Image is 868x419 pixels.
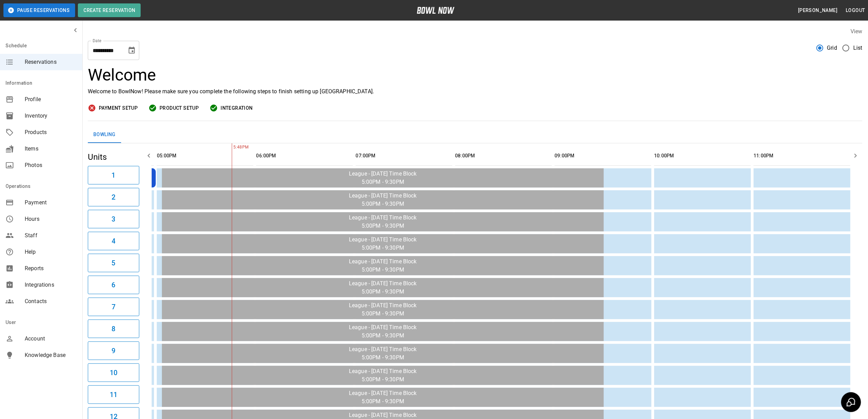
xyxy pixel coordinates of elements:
[110,367,117,378] h6: 10
[125,44,139,57] button: Choose date, selected date is Sep 6, 2025
[88,363,139,382] button: 10
[112,214,115,225] h6: 3
[25,335,77,343] span: Account
[112,192,115,203] h6: 2
[78,3,141,17] button: Create Reservation
[25,161,77,169] span: Photos
[25,215,77,223] span: Hours
[843,4,868,17] button: Logout
[112,236,115,247] h6: 4
[25,248,77,256] span: Help
[88,320,139,338] button: 8
[88,188,139,206] button: 2
[455,146,552,166] th: 08:00PM
[88,232,139,250] button: 4
[417,7,455,14] img: logo
[221,104,253,112] span: Integration
[795,4,840,17] button: [PERSON_NAME]
[88,342,139,360] button: 9
[88,166,139,184] button: 1
[88,276,139,294] button: 6
[112,279,115,290] h6: 6
[88,298,139,316] button: 7
[88,87,863,96] p: Welcome to BowlNow! Please make sure you complete the following steps to finish setting up [GEOGR...
[88,65,863,85] h3: Welcome
[25,297,77,306] span: Contacts
[112,258,115,268] h6: 5
[88,127,121,143] button: Bowling
[88,210,139,228] button: 3
[356,146,453,166] th: 07:00PM
[25,264,77,273] span: Reports
[88,152,139,163] h5: Units
[232,144,234,151] span: 5:48PM
[25,58,77,66] span: Reservations
[853,44,863,52] span: List
[25,112,77,120] span: Inventory
[99,104,138,112] span: Payment Setup
[112,345,115,356] h6: 9
[112,323,115,334] h6: 8
[112,301,115,312] h6: 7
[25,231,77,240] span: Staff
[25,128,77,136] span: Products
[25,351,77,359] span: Knowledge Base
[25,95,77,104] span: Profile
[555,146,652,166] th: 09:00PM
[112,170,115,181] h6: 1
[25,281,77,289] span: Integrations
[88,127,863,143] div: inventory tabs
[827,44,837,52] span: Grid
[88,385,139,404] button: 11
[25,199,77,207] span: Payment
[160,104,199,112] span: Product Setup
[88,254,139,272] button: 5
[110,389,117,400] h6: 11
[851,28,863,35] label: View
[256,146,353,166] th: 06:00PM
[25,145,77,153] span: Items
[3,3,75,17] button: Pause Reservations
